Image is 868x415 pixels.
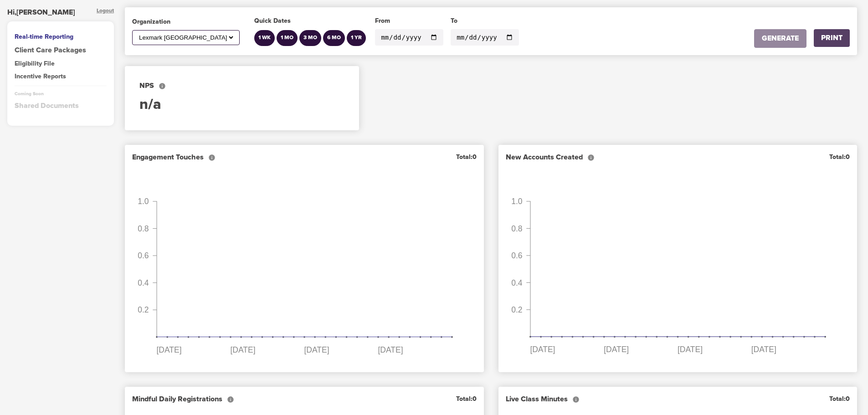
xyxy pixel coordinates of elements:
tspan: 1.0 [511,197,523,206]
div: n/a [139,95,344,116]
tspan: [DATE] [678,345,703,354]
tspan: [DATE] [230,345,255,354]
div: Mindful Daily Registrations [132,394,234,405]
a: Client Care Packages [15,45,107,56]
div: Quick Dates [254,16,368,26]
button: 6 MO [323,30,345,46]
button: PRINT [814,29,850,47]
tspan: 0.6 [138,251,149,261]
tspan: 0.2 [138,306,149,315]
svg: The total Minutes of Mindfulness delivered to participants from all live programs. [572,396,580,403]
div: Organization [132,17,240,26]
div: Shared Documents [15,101,107,111]
div: Total: 0 [829,395,850,404]
tspan: 0.2 [511,306,522,315]
div: 3 MO [303,34,317,42]
div: Logout [97,7,114,18]
svg: The total number of participants who registered to attend a Mindful Daily session. [227,396,234,403]
div: Hi, [PERSON_NAME] [7,7,75,18]
button: GENERATE [754,29,806,48]
div: Eligibility File [15,59,107,68]
tspan: 0.6 [511,251,522,261]
div: 6 MO [327,34,341,42]
button: 1 MO [277,30,298,46]
tspan: [DATE] [378,345,403,354]
div: Coming Soon [15,91,107,97]
div: Real-time Reporting [15,32,107,41]
tspan: 0.4 [138,278,149,287]
div: Total: 0 [829,153,850,162]
div: From [375,16,443,26]
div: GENERATE [762,33,799,44]
svg: The total number of engaged touches of the various eM life features and programs during the period. [208,154,216,161]
tspan: 1.0 [138,197,149,206]
svg: A widely used satisfaction measure to determine a customer's propensity to recommend the service ... [159,82,166,90]
button: 1 YR [347,30,366,46]
tspan: 0.4 [511,278,523,287]
div: 1 MO [281,34,293,42]
div: PRINT [821,33,842,43]
button: 1 WK [254,30,275,46]
tspan: [DATE] [604,345,629,354]
tspan: [DATE] [304,345,329,354]
tspan: [DATE] [751,345,776,354]
div: Incentive Reports [15,72,107,81]
svg: The number of new unique participants who created accounts for eM Life. [587,154,595,161]
tspan: 0.8 [138,224,149,233]
div: Live Class Minutes [506,394,580,405]
tspan: 0.8 [511,224,522,233]
div: To [451,16,519,26]
div: 1 YR [351,34,362,42]
button: 3 MO [299,30,321,46]
div: Total: 0 [456,395,477,404]
div: Engagement Touches [132,152,216,163]
div: New Accounts Created [506,152,595,163]
div: 1 WK [258,34,271,42]
tspan: [DATE] [530,345,555,354]
div: NPS [139,81,344,91]
tspan: [DATE] [156,345,181,354]
div: Total: 0 [456,153,477,162]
